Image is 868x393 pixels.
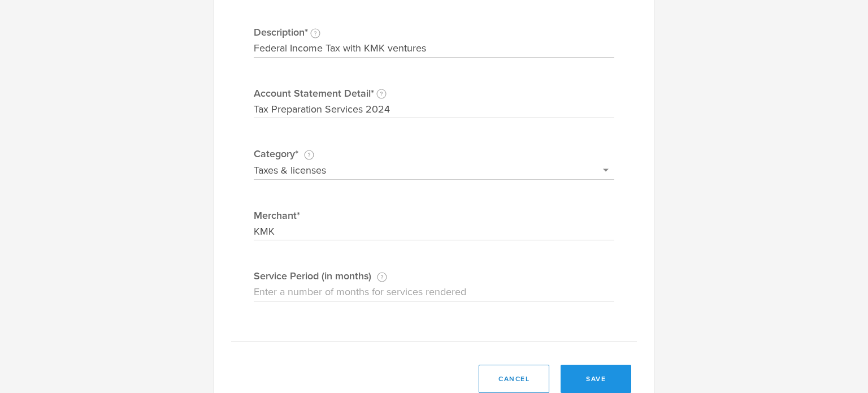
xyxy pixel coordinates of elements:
[254,101,614,119] input: Enter the details as they appear on your account statement
[811,339,868,393] iframe: Chat Widget
[254,86,614,101] label: Account Statement Detail
[561,365,631,393] button: save
[254,269,614,283] label: Service Period (in months)
[254,223,614,241] input: Add merchant
[254,208,614,223] label: Merchant
[254,25,614,40] label: Description
[254,146,614,161] label: Category*
[254,40,614,58] input: Enter a description of the transaction
[254,283,614,301] input: Enter a number of months for services rendered
[479,365,549,393] button: cancel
